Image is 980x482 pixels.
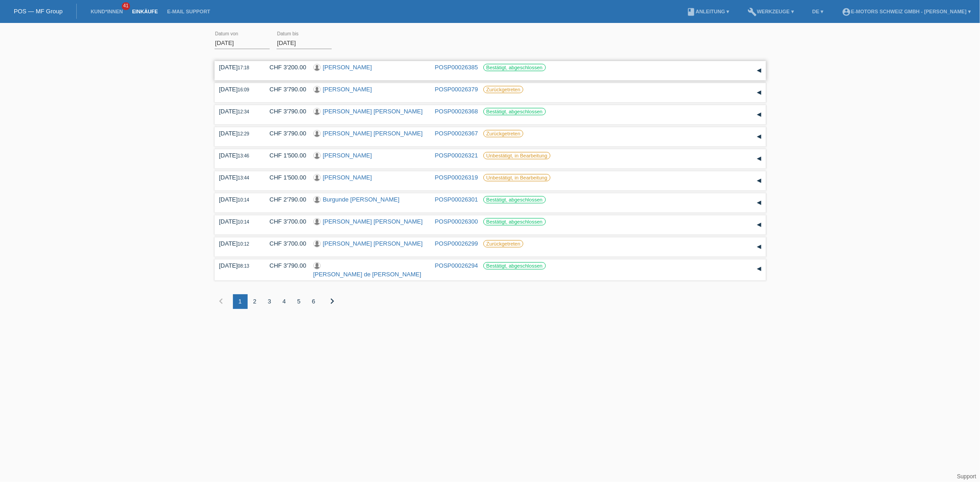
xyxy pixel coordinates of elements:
a: [PERSON_NAME] [PERSON_NAME] [323,240,423,247]
span: 10:14 [238,197,249,202]
a: [PERSON_NAME] [323,152,372,159]
label: Zurückgetreten [483,240,524,247]
a: POSP00026294 [435,262,478,269]
div: [DATE] [219,64,256,71]
div: [DATE] [219,86,256,93]
span: 13:46 [238,153,249,158]
a: POSP00026367 [435,130,478,137]
div: CHF 1'500.00 [263,152,306,159]
div: auf-/zuklappen [752,174,766,188]
a: POSP00026319 [435,174,478,181]
div: auf-/zuklappen [752,130,766,144]
label: Bestätigt, abgeschlossen [483,64,546,71]
i: build [748,7,757,17]
a: Kund*innen [86,9,127,14]
span: 13:44 [238,175,249,180]
a: POSP00026299 [435,240,478,247]
div: CHF 3'790.00 [263,130,306,137]
a: POS — MF Group [14,8,62,15]
span: 08:13 [238,263,249,269]
a: bookAnleitung ▾ [682,9,734,14]
div: [DATE] [219,152,256,159]
a: [PERSON_NAME] [323,86,372,93]
label: Bestätigt, abgeschlossen [483,262,546,269]
div: CHF 3'790.00 [263,86,306,93]
div: [DATE] [219,174,256,181]
div: 3 [262,294,277,309]
div: auf-/zuklappen [752,86,766,100]
label: Zurückgetreten [483,86,524,93]
div: auf-/zuklappen [752,218,766,232]
div: [DATE] [219,130,256,137]
a: buildWerkzeuge ▾ [743,9,799,14]
div: auf-/zuklappen [752,262,766,276]
div: CHF 3'700.00 [263,240,306,247]
div: [DATE] [219,218,256,225]
a: [PERSON_NAME] [PERSON_NAME] [323,218,423,225]
div: CHF 1'500.00 [263,174,306,181]
label: Zurückgetreten [483,130,524,137]
a: DE ▾ [808,9,828,14]
a: [PERSON_NAME] de [PERSON_NAME] [313,271,422,278]
a: account_circleE-Motors Schweiz GmbH - [PERSON_NAME] ▾ [837,9,975,14]
a: [PERSON_NAME] [323,174,372,181]
div: 4 [277,294,292,309]
i: chevron_left [216,296,227,307]
a: [PERSON_NAME] [PERSON_NAME] [323,108,423,115]
div: 1 [233,294,248,309]
a: [PERSON_NAME] [323,64,372,71]
div: 5 [292,294,306,309]
div: auf-/zuklappen [752,240,766,254]
label: Bestätigt, abgeschlossen [483,196,546,203]
a: Support [957,473,976,480]
i: account_circle [842,7,851,17]
div: CHF 3'700.00 [263,218,306,225]
label: Bestätigt, abgeschlossen [483,218,546,225]
label: Unbestätigt, in Bearbeitung [483,174,551,181]
a: POSP00026379 [435,86,478,93]
i: book [686,7,696,17]
div: 2 [248,294,262,309]
div: [DATE] [219,108,256,115]
a: POSP00026385 [435,64,478,71]
div: auf-/zuklappen [752,152,766,166]
a: POSP00026368 [435,108,478,115]
a: POSP00026301 [435,196,478,203]
i: chevron_right [327,296,338,307]
span: 12:34 [238,109,249,114]
a: [PERSON_NAME] [PERSON_NAME] [323,130,423,137]
div: auf-/zuklappen [752,108,766,122]
span: 17:18 [238,65,249,70]
a: E-Mail Support [163,9,215,14]
a: POSP00026321 [435,152,478,159]
a: Burgunde [PERSON_NAME] [323,196,400,203]
div: auf-/zuklappen [752,64,766,78]
div: CHF 2'790.00 [263,196,306,203]
a: Einkäufe [127,9,162,14]
span: 12:29 [238,131,249,136]
div: [DATE] [219,196,256,203]
div: CHF 3'790.00 [263,262,306,269]
a: POSP00026300 [435,218,478,225]
div: CHF 3'200.00 [263,64,306,71]
div: [DATE] [219,262,256,269]
label: Unbestätigt, in Bearbeitung [483,152,551,159]
div: 6 [306,294,321,309]
label: Bestätigt, abgeschlossen [483,108,546,115]
div: CHF 3'790.00 [263,108,306,115]
div: auf-/zuklappen [752,196,766,210]
span: 10:12 [238,241,249,247]
span: 41 [122,2,130,10]
span: 10:14 [238,219,249,224]
div: [DATE] [219,240,256,247]
span: 16:09 [238,87,249,92]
